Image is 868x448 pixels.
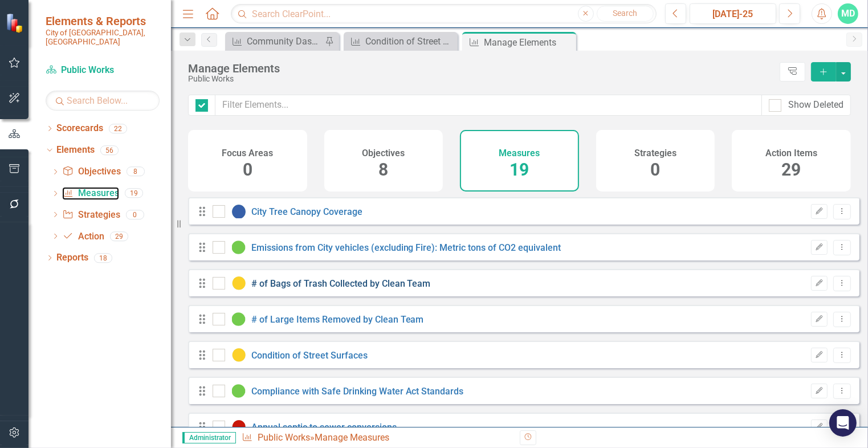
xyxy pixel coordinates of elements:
div: Manage Elements [188,62,774,75]
h4: Focus Areas [222,148,273,158]
input: Search ClearPoint... [231,4,657,24]
a: Reports [56,251,88,264]
a: Elements [56,144,95,157]
a: Condition of Street Surfaces [347,34,455,48]
div: 29 [110,231,128,241]
h4: Measures [499,148,540,158]
a: City Tree Canopy Coverage [251,206,362,217]
h4: Strategies [634,148,677,158]
div: 56 [100,145,119,155]
div: [DATE]-25 [694,7,772,21]
h4: Objectives [362,148,405,158]
a: Scorecards [56,122,103,135]
div: » Manage Measures [242,431,511,445]
img: On Track [232,312,246,326]
div: Community Dashboard Updates [247,34,322,48]
a: Community Dashboard Updates [228,34,322,48]
img: Off Track [232,420,246,434]
div: 0 [126,210,144,219]
button: Search [597,6,654,22]
div: 22 [109,124,127,133]
button: MD [838,3,858,24]
img: ClearPoint Strategy [6,13,26,33]
a: # of Bags of Trash Collected by Clean Team [251,278,431,289]
div: 8 [127,167,145,177]
a: # of Large Items Removed by Clean Team [251,314,424,325]
img: On Track [232,241,246,254]
div: Open Intercom Messenger [829,409,857,437]
span: Administrator [182,432,236,443]
span: Elements & Reports [46,14,160,28]
input: Search Below... [46,91,160,111]
a: Measures [62,187,119,200]
img: Caution [232,348,246,362]
div: Public Works [188,75,774,83]
a: Public Works [46,64,160,77]
a: Action [62,230,104,243]
div: Show Deleted [788,99,843,112]
div: 19 [125,189,143,198]
button: [DATE]-25 [690,3,776,24]
a: Objectives [62,165,120,178]
a: Compliance with Safe Drinking Water Act Standards [251,386,464,397]
h4: Action Items [765,148,817,158]
span: 0 [243,160,252,180]
span: 19 [510,160,529,180]
input: Filter Elements... [215,95,762,116]
span: Search [613,9,637,18]
a: Strategies [62,209,120,222]
div: Manage Elements [484,35,573,50]
div: Condition of Street Surfaces [365,34,455,48]
img: Tracking [232,205,246,218]
span: 0 [651,160,661,180]
img: On Track [232,384,246,398]
a: Condition of Street Surfaces [251,350,368,361]
small: City of [GEOGRAPHIC_DATA], [GEOGRAPHIC_DATA] [46,28,160,47]
span: 8 [378,160,388,180]
a: Public Works [258,432,310,443]
a: Emissions from City vehicles (excluding Fire): Metric tons of CO2 equivalent [251,242,561,253]
span: 29 [782,160,801,180]
img: Caution [232,276,246,290]
div: 18 [94,253,112,263]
